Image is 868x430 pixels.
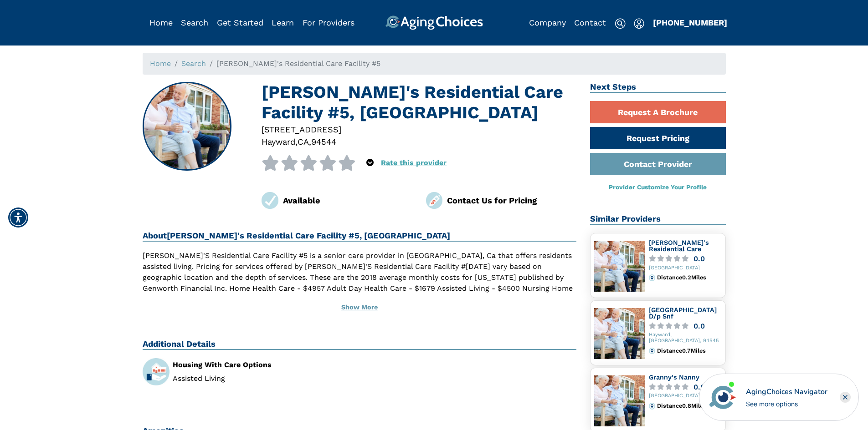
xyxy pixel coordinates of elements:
[649,384,722,390] a: 0.0
[653,18,727,27] a: [PHONE_NUMBER]
[272,18,294,27] a: Learn
[649,348,655,354] img: distance.svg
[693,384,705,390] div: 0.0
[649,374,699,381] a: Granny's Nanny
[590,101,726,123] a: Request A Brochure
[385,15,483,30] img: AgingChoices
[529,18,566,27] a: Company
[590,214,726,225] h2: Similar Providers
[693,323,705,329] div: 0.0
[574,18,606,27] a: Contact
[295,137,298,147] span: ,
[181,59,206,68] a: Search
[181,18,208,27] a: Search
[634,18,644,29] img: user-icon.svg
[746,386,827,397] div: AgingChoices Navigator
[8,207,28,228] div: Accessibility Menu
[649,323,722,329] a: 0.0
[590,127,726,149] a: Request Pricing
[746,399,827,409] div: See more options
[590,153,726,175] a: Contact Provider
[173,375,353,382] li: Assisted Living
[649,239,709,253] a: [PERSON_NAME]'s Residential Care
[262,137,295,147] span: Hayward
[447,194,576,207] div: Contact Us for Pricing
[143,83,231,170] img: Arleen's Residential Care Facility #5, Hayward CA
[707,382,738,413] img: avatar
[149,18,173,27] a: Home
[657,274,721,281] div: Distance 0.2 Miles
[693,255,705,262] div: 0.0
[303,18,354,27] a: For Providers
[217,18,263,27] a: Get Started
[590,82,726,93] h2: Next Steps
[634,15,644,30] div: Popover trigger
[216,59,380,68] span: [PERSON_NAME]'s Residential Care Facility #5
[649,274,655,281] img: distance.svg
[649,403,655,409] img: distance.svg
[173,361,353,369] div: Housing With Care Options
[381,158,447,167] a: Rate this provider
[615,18,626,29] img: search-icon.svg
[143,298,577,318] button: Show More
[262,123,576,136] div: [STREET_ADDRESS]
[657,348,721,354] div: Distance 0.7 Miles
[366,155,374,171] div: Popover trigger
[649,265,722,271] div: [GEOGRAPHIC_DATA]
[262,82,576,123] h1: [PERSON_NAME]'s Residential Care Facility #5, [GEOGRAPHIC_DATA]
[649,306,717,320] a: [GEOGRAPHIC_DATA] D/p Snf
[143,53,726,75] nav: breadcrumb
[649,332,722,344] div: Hayward, [GEOGRAPHIC_DATA], 94545
[309,137,311,147] span: ,
[143,339,577,350] h2: Additional Details
[840,392,851,403] div: Close
[649,255,722,262] a: 0.0
[150,59,171,68] a: Home
[649,393,722,399] div: [GEOGRAPHIC_DATA]
[181,15,208,30] div: Popover trigger
[143,231,577,242] h2: About [PERSON_NAME]'s Residential Care Facility #5, [GEOGRAPHIC_DATA]
[283,194,412,207] div: Available
[298,137,309,147] span: CA
[609,183,707,191] a: Provider Customize Your Profile
[657,403,721,409] div: Distance 0.8 Miles
[311,136,336,148] div: 94544
[143,250,577,305] p: [PERSON_NAME]'S Residential Care Facility #5 is a senior care provider in [GEOGRAPHIC_DATA], Ca t...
